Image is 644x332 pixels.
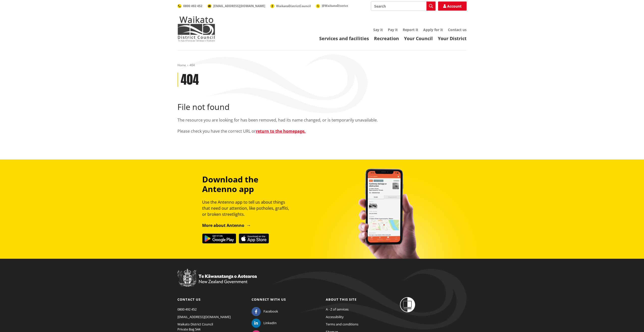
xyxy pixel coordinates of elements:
a: Contact us [448,27,467,32]
a: More about Antenno [202,223,251,228]
img: Get it on Google Play [202,233,236,244]
p: The resource you are looking for has been removed, had its name changed, or is temporarily unavai... [177,117,467,123]
a: New Zealand Government [177,280,257,285]
a: 0800 492 452 [177,4,202,8]
a: return to the homepage. [256,128,306,134]
a: Connect with us [252,297,286,302]
a: A - Z of services [326,307,348,312]
a: Apply for it [423,27,443,32]
a: Terms and conditions [326,322,358,326]
a: [EMAIL_ADDRESS][DOMAIN_NAME] [207,4,265,8]
a: WaikatoDistrictCouncil [270,4,311,8]
a: About this site [326,297,357,302]
span: LinkedIn [263,321,277,326]
h1: 404 [181,73,199,87]
a: @WaikatoDistrict [316,4,348,8]
img: Shielded [400,297,415,312]
a: Say it [373,27,383,32]
a: Home [177,63,186,67]
h3: Download the Antenno app [202,175,293,194]
span: 404 [190,63,195,67]
img: New Zealand Government [177,269,257,287]
span: @WaikatoDistrict [322,4,348,8]
a: LinkedIn [252,321,277,325]
a: Your District [438,35,467,41]
a: Accessibility [326,315,344,319]
a: Facebook [252,309,278,314]
nav: breadcrumb [177,63,467,67]
a: Pay it [388,27,398,32]
span: WaikatoDistrictCouncil [276,4,311,8]
p: Use the Antenno app to tell us about things that need our attention, like potholes, graffiti, or ... [202,199,293,217]
a: Account [438,2,467,11]
a: Services and facilities [319,35,369,41]
img: Waikato District Council - Te Kaunihera aa Takiwaa o Waikato [177,16,215,41]
h2: File not found [177,102,467,112]
span: [EMAIL_ADDRESS][DOMAIN_NAME] [213,4,265,8]
img: Download on the App Store [239,233,269,244]
a: Your Council [404,35,433,41]
a: Report it [403,27,418,32]
p: Please check you have the correct URL or [177,128,467,134]
input: Search input [371,2,436,11]
a: Recreation [374,35,399,41]
a: 0800 492 452 [177,307,197,312]
span: Facebook [263,309,278,314]
a: Contact us [177,297,201,302]
span: 0800 492 452 [183,4,202,8]
a: [EMAIL_ADDRESS][DOMAIN_NAME] [177,315,231,319]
